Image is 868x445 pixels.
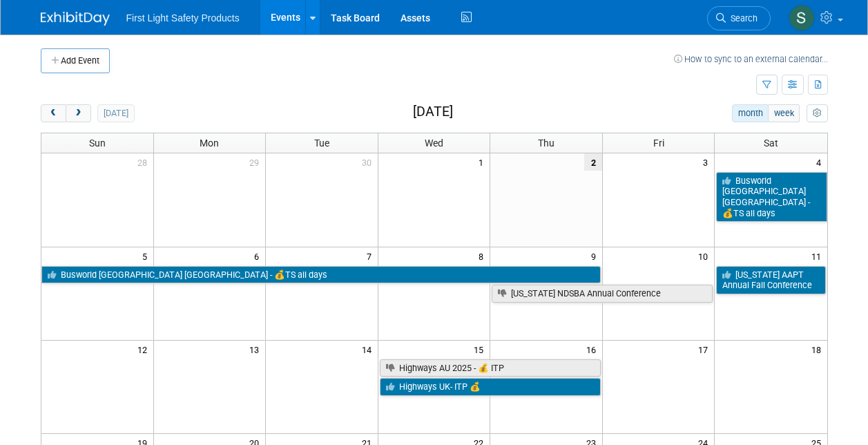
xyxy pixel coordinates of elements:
span: 5 [141,247,153,265]
button: Add Event [41,48,110,73]
span: 18 [810,341,827,358]
button: prev [41,104,66,122]
button: next [66,104,91,122]
span: 11 [810,247,827,265]
button: month [732,104,769,122]
span: 28 [136,153,153,171]
span: Wed [425,138,443,149]
button: [DATE] [97,104,134,122]
span: 2 [584,153,602,171]
a: How to sync to an external calendar... [674,54,828,64]
a: [US_STATE] NDSBA Annual Conference [492,285,713,303]
span: Search [726,13,758,23]
button: week [768,104,800,122]
span: Sat [764,138,778,149]
a: Busworld [GEOGRAPHIC_DATA] [GEOGRAPHIC_DATA] - 💰TS all days [41,266,601,284]
span: Mon [200,138,219,149]
i: Personalize Calendar [813,109,822,118]
span: 8 [477,247,490,265]
a: Busworld [GEOGRAPHIC_DATA] [GEOGRAPHIC_DATA] - 💰TS all days [716,172,827,223]
span: 4 [815,153,827,171]
span: 7 [365,247,378,265]
span: First Light Safety Products [126,12,240,23]
span: 14 [360,341,378,358]
span: 29 [248,153,265,171]
span: Tue [314,138,329,149]
h2: [DATE] [413,104,453,120]
span: Sun [89,138,106,149]
button: myCustomButton [807,104,827,122]
a: Search [707,6,771,30]
span: 9 [590,247,602,265]
span: 13 [248,341,265,358]
span: Thu [538,138,554,149]
img: ExhibitDay [41,12,110,26]
span: 3 [702,153,714,171]
span: 1 [477,153,490,171]
span: Fri [653,138,664,149]
span: 17 [697,341,714,358]
span: 6 [253,247,265,265]
a: Highways UK- ITP 💰 [380,378,601,396]
span: 12 [136,341,153,358]
a: Highways AU 2025 - 💰 ITP [380,359,601,377]
a: [US_STATE] AAPT Annual Fall Conference [716,266,825,294]
span: 15 [472,341,490,358]
span: 16 [585,341,602,358]
span: 10 [697,247,714,265]
span: 30 [360,153,378,171]
img: Steph Willemsen [789,5,815,31]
